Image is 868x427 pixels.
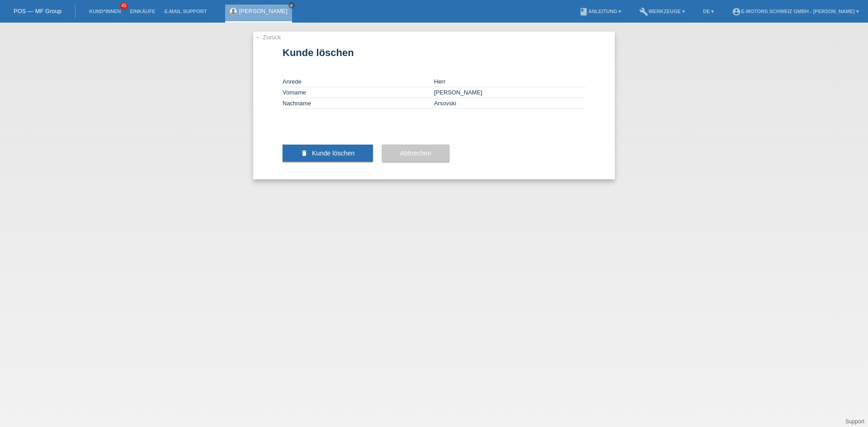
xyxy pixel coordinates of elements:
button: delete Kunde löschen [283,145,373,162]
button: Abbrechen [382,145,449,162]
td: Arsovski [434,98,585,109]
td: [PERSON_NAME] [434,87,585,98]
a: Support [845,418,864,425]
a: [PERSON_NAME] [239,8,288,14]
span: 45 [120,2,128,10]
a: bookAnleitung ▾ [575,9,626,14]
a: DE ▾ [698,9,718,14]
a: Einkäufe [125,9,160,14]
td: Nachname [283,98,434,109]
i: build [639,7,648,16]
a: account_circleE-Motors Schweiz GmbH - [PERSON_NAME] ▾ [727,9,863,14]
td: Anrede [283,76,434,87]
i: close [289,3,294,8]
a: Kund*innen [85,9,125,14]
a: close [288,2,295,9]
i: account_circle [732,7,741,16]
a: ← Zurück [255,34,281,41]
i: delete [301,150,308,157]
i: book [579,7,588,16]
h1: Kunde löschen [283,47,585,58]
a: POS — MF Group [14,8,61,14]
a: buildWerkzeuge ▾ [635,9,689,14]
span: Abbrechen [400,150,431,157]
td: Vorname [283,87,434,98]
span: Kunde löschen [312,150,355,157]
a: E-Mail Support [160,9,212,14]
td: Herr [434,76,585,87]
